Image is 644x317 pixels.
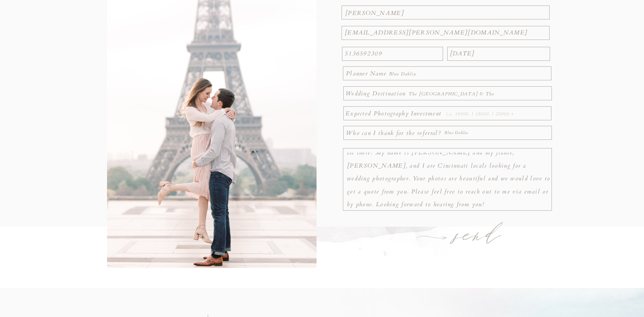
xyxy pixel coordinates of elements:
p: Planner Name [346,67,389,80]
p: Who can I thank for the referral? [346,127,444,138]
a: send [443,220,513,252]
p: Wedding Destination [346,87,406,98]
p: Expected Photography Investment [346,107,445,117]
